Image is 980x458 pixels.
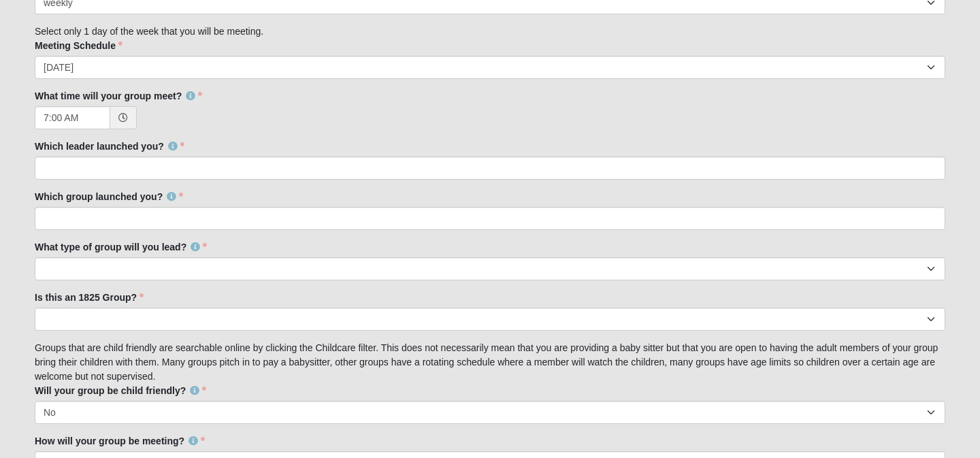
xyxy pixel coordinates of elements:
label: Will your group be child friendly? [35,384,206,397]
label: Meeting Schedule [35,39,122,52]
label: Which group launched you? [35,190,183,203]
label: What time will your group meet? [35,89,202,103]
label: What type of group will you lead? [35,240,207,254]
label: Is this an 1825 Group? [35,291,144,304]
label: How will your group be meeting? [35,434,205,448]
label: Which leader launched you? [35,140,184,153]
